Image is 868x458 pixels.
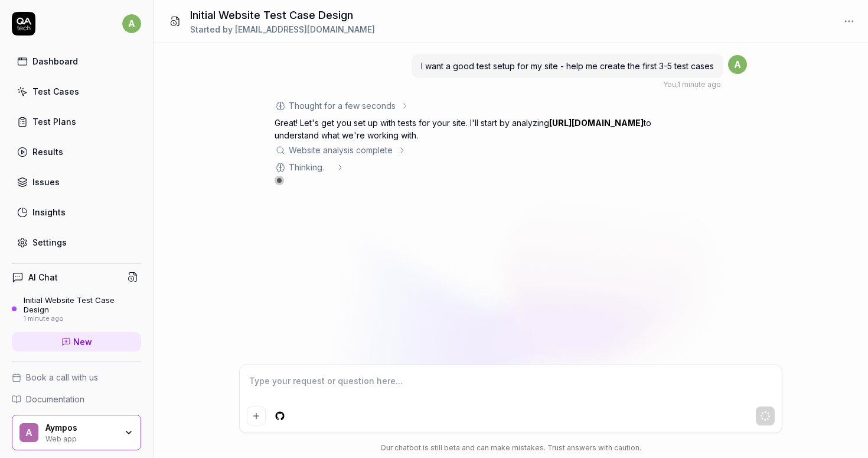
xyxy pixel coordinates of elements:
div: Issues [32,176,60,188]
p: Great! Let's get you set up with tests for your site. I'll start by analyzing to understand what ... [275,117,688,141]
a: Test Cases [12,80,141,103]
div: Web app [45,433,116,443]
a: Book a call with us [12,371,141,383]
div: Our chatbot is still beta and can make mistakes. Trust answers with caution. [239,443,782,453]
button: a [122,12,141,36]
button: Add attachment [247,407,266,425]
div: Dashboard [32,55,78,67]
a: [URL][DOMAIN_NAME] [549,118,644,128]
div: Test Plans [32,115,76,128]
a: Documentation [12,393,141,405]
span: I want a good test setup for my site - help me create the first 3-5 test cases [421,61,714,71]
div: Website analysis complete [289,144,393,156]
span: [EMAIL_ADDRESS][DOMAIN_NAME] [235,24,375,34]
span: You [663,80,676,89]
div: Thought for a few seconds [289,99,396,112]
div: Aympos [45,422,116,433]
div: 1 minute ago [24,315,141,323]
div: Settings [32,236,67,249]
div: Started by [190,23,375,36]
a: Dashboard [12,50,141,73]
span: Thinking [289,161,331,173]
h4: AI Chat [28,271,58,283]
div: Initial Website Test Case Design [24,295,141,315]
div: Test Cases [32,85,79,98]
div: Results [32,146,63,158]
a: Results [12,140,141,163]
span: Documentation [26,393,84,405]
span: . [322,161,331,173]
span: A [19,423,38,442]
div: , 1 minute ago [663,79,721,90]
a: Settings [12,231,141,254]
a: New [12,332,141,351]
a: Issues [12,170,141,193]
div: Insights [32,206,66,218]
a: Insights [12,201,141,224]
a: Test Plans [12,110,141,133]
h1: Initial Website Test Case Design [190,7,375,23]
a: Initial Website Test Case Design1 minute ago [12,295,141,322]
button: AAymposWeb app [12,415,141,450]
span: a [728,55,747,74]
span: New [73,336,92,348]
span: Book a call with us [26,371,98,383]
span: a [122,14,141,33]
